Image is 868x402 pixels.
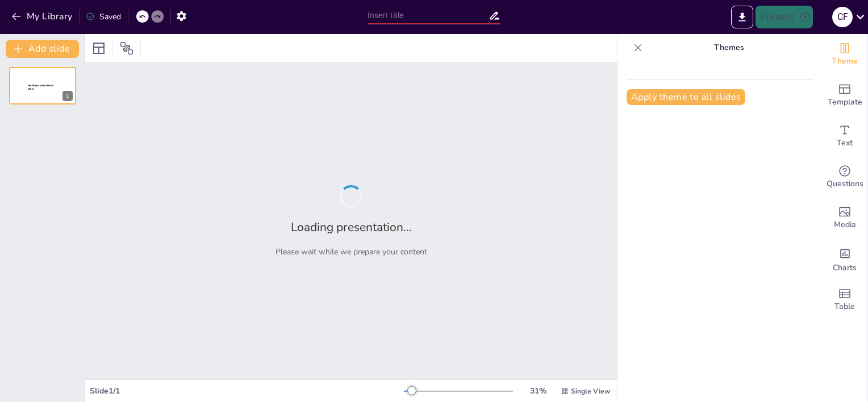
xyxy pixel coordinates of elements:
div: Add a table [822,279,867,320]
div: Get real-time input from your audience [822,157,867,198]
button: Export to PowerPoint [731,6,753,28]
span: Questions [827,178,863,190]
span: Sendsteps presentation editor [28,84,53,90]
span: Text [837,137,853,149]
div: 1 [9,67,76,104]
div: 1 [62,91,73,101]
span: Table [834,300,855,313]
div: Add text boxes [822,116,867,157]
div: Add ready made slides [822,75,867,116]
div: C F [832,7,853,27]
span: Media [834,219,856,231]
span: Single View [571,387,610,396]
div: Add images, graphics, shapes or video [822,198,867,238]
button: C F [832,6,853,28]
div: Add charts and graphs [822,238,867,279]
p: Themes [647,34,811,61]
button: My Library [9,7,77,26]
h2: Loading presentation... [291,219,412,235]
button: Add slide [6,40,79,58]
p: Please wait while we prepare your content [276,246,427,257]
span: Charts [833,262,857,274]
button: Present [756,6,812,28]
input: Insert title [368,7,489,24]
span: Theme [832,55,858,68]
div: Change the overall theme [822,34,867,75]
div: Layout [90,39,108,57]
div: Slide 1 / 1 [90,386,404,396]
div: Saved [86,11,121,22]
button: Apply theme to all slides [627,89,745,105]
span: Template [828,96,862,108]
span: Position [120,41,133,55]
div: 31 % [524,386,552,396]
